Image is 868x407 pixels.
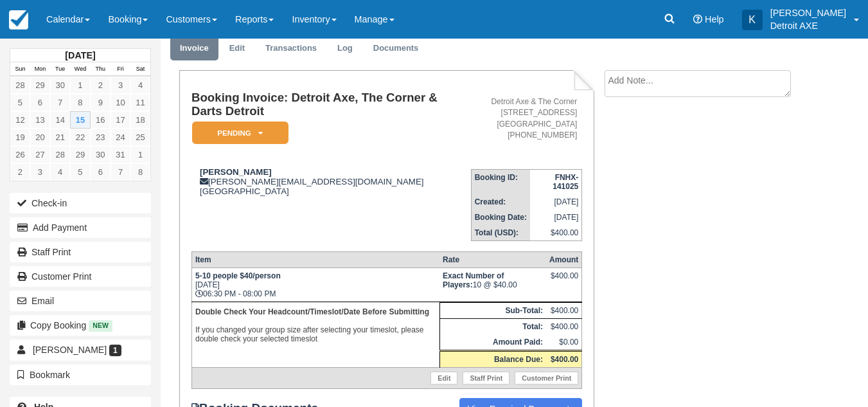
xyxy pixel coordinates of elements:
div: K [742,10,763,30]
a: 17 [111,111,130,129]
th: Item [191,251,439,267]
td: $0.00 [546,334,582,351]
strong: 5-10 people $40/person [195,271,281,280]
strong: Exact Number of Players [443,271,504,289]
a: Staff Print [10,242,151,262]
div: [PERSON_NAME][EMAIL_ADDRESS][DOMAIN_NAME] [GEOGRAPHIC_DATA] [191,167,471,196]
a: 2 [10,163,30,181]
a: 25 [130,129,150,146]
a: 31 [111,146,130,163]
a: 15 [70,111,90,129]
a: 12 [10,111,30,129]
th: Amount [546,251,582,267]
a: 8 [70,94,90,111]
a: 22 [70,129,90,146]
img: checkfront-main-nav-mini-logo.png [9,10,28,30]
button: Email [10,291,151,311]
a: 30 [91,146,111,163]
td: $400.00 [546,318,582,334]
a: Transactions [256,36,326,61]
a: 28 [50,146,70,163]
th: Thu [91,62,111,77]
a: Log [328,36,362,61]
a: 28 [10,77,30,94]
button: Copy Booking New [10,315,151,336]
a: 26 [10,146,30,163]
a: 24 [111,129,130,146]
button: Check-in [10,193,151,213]
th: Created: [471,194,530,210]
a: 4 [130,77,150,94]
button: Bookmark [10,365,151,385]
td: [DATE] [530,210,582,225]
th: Rate [439,251,546,267]
a: 16 [91,111,111,129]
a: 18 [130,111,150,129]
p: Detroit AXE [770,19,846,32]
th: Total: [439,318,546,334]
a: 29 [70,146,90,163]
a: Edit [220,36,254,61]
a: Invoice [170,36,218,61]
td: [DATE] 06:30 PM - 08:00 PM [191,267,439,302]
button: Add Payment [10,217,151,238]
span: [PERSON_NAME] [33,345,107,355]
a: 7 [50,94,70,111]
div: $400.00 [549,271,578,291]
i: Help [693,15,702,24]
th: Wed [70,62,90,77]
a: 7 [111,163,130,181]
th: Sat [130,62,150,77]
span: New [89,320,112,331]
a: 11 [130,94,150,111]
a: 3 [30,163,50,181]
a: 4 [50,163,70,181]
th: Sun [10,62,30,77]
strong: [PERSON_NAME] [200,167,272,177]
th: Booking ID: [471,169,530,194]
a: 23 [91,129,111,146]
a: Staff Print [463,372,509,384]
span: Help [705,14,724,24]
em: Pending [192,122,288,144]
th: Sub-Total: [439,302,546,318]
a: Customer Print [515,372,578,384]
td: [DATE] [530,194,582,210]
th: Total (USD): [471,225,530,241]
a: 3 [111,77,130,94]
a: 14 [50,111,70,129]
th: Booking Date: [471,210,530,225]
p: If you changed your group size after selecting your timeslot, please double check your selected t... [195,305,436,345]
a: 8 [130,163,150,181]
th: Tue [50,62,70,77]
strong: $400.00 [551,355,578,364]
strong: [DATE] [65,50,95,60]
a: 29 [30,77,50,94]
th: Fri [111,62,130,77]
span: 1 [109,345,121,356]
th: Balance Due: [439,350,546,367]
a: 6 [30,94,50,111]
a: Edit [430,372,457,384]
h1: Booking Invoice: Detroit Axe, The Corner & Darts Detroit [191,91,471,118]
strong: FNHX-141025 [553,173,578,191]
a: Pending [191,121,284,145]
a: 6 [91,163,111,181]
a: 2 [91,77,111,94]
a: Customer Print [10,266,151,287]
a: 1 [70,77,90,94]
a: 5 [10,94,30,111]
a: 13 [30,111,50,129]
th: Mon [30,62,50,77]
td: 10 @ $40.00 [439,267,546,302]
b: Double Check Your Headcount/Timeslot/Date Before Submitting [195,307,429,316]
a: 21 [50,129,70,146]
a: 1 [130,146,150,163]
td: $400.00 [530,225,582,241]
address: Detroit Axe & The Corner [STREET_ADDRESS] [GEOGRAPHIC_DATA] [PHONE_NUMBER] [476,96,578,141]
a: 20 [30,129,50,146]
td: $400.00 [546,302,582,318]
a: [PERSON_NAME] 1 [10,339,151,360]
a: Documents [364,36,429,61]
a: 9 [91,94,111,111]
